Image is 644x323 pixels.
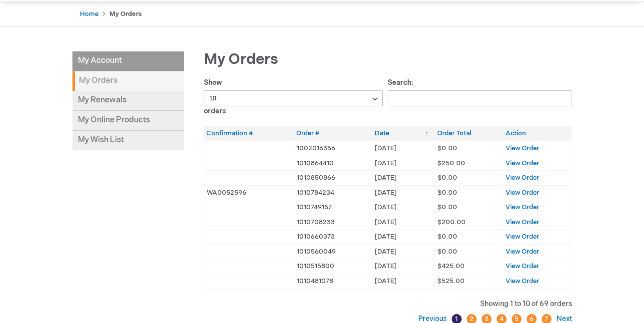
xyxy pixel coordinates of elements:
span: $0.00 [438,233,457,241]
td: [DATE] [372,259,435,274]
td: 1010560049 [294,244,372,259]
a: View Order [506,277,539,285]
td: 1010784234 [294,185,372,200]
a: My Wish List [72,131,184,150]
td: [DATE] [372,200,435,215]
td: [DATE] [372,230,435,245]
a: View Order [506,248,539,256]
td: [DATE] [372,274,435,289]
td: [DATE] [372,215,435,230]
a: View Order [506,218,539,226]
td: [DATE] [372,171,435,186]
a: View Order [506,144,539,152]
td: 1002016356 [294,141,372,156]
span: $0.00 [438,144,457,152]
td: [DATE] [372,156,435,171]
span: $0.00 [438,248,457,256]
strong: My Orders [72,71,184,91]
a: View Order [506,159,539,167]
th: Action: activate to sort column ascending [503,126,572,141]
label: Search: [388,78,572,102]
th: Order Total: activate to sort column ascending [435,126,503,141]
span: $0.00 [438,203,457,211]
a: View Order [506,233,539,241]
a: My Renewals [72,91,184,111]
td: 1010660373 [294,230,372,245]
th: Date: activate to sort column ascending [372,126,435,141]
select: Showorders [204,90,383,106]
span: $250.00 [438,159,465,167]
a: View Order [506,203,539,211]
a: Home [80,10,98,18]
span: $200.00 [438,218,466,226]
td: [DATE] [372,244,435,259]
a: View Order [506,174,539,182]
span: $0.00 [438,189,457,197]
td: 1010749157 [294,200,372,215]
a: Next [554,315,572,323]
span: My Orders [204,50,278,68]
td: 1010515800 [294,259,372,274]
th: Order #: activate to sort column ascending [294,126,372,141]
a: View Order [506,189,539,197]
td: 1010481078 [294,274,372,289]
td: [DATE] [372,141,435,156]
th: Confirmation #: activate to sort column ascending [204,126,294,141]
a: Previous [418,315,449,323]
div: Showing 1 to 10 of 69 orders [204,299,572,309]
a: View Order [506,262,539,270]
label: Show orders [204,78,383,115]
span: $0.00 [438,174,457,182]
input: Search: [388,90,572,106]
td: [DATE] [372,185,435,200]
td: 1010708233 [294,215,372,230]
td: 1010864410 [294,156,372,171]
a: My Online Products [72,111,184,131]
span: $525.00 [438,277,465,285]
td: WA0052596 [204,185,294,200]
strong: My Orders [109,10,142,18]
span: $425.00 [438,262,465,270]
td: 1010850866 [294,171,372,186]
